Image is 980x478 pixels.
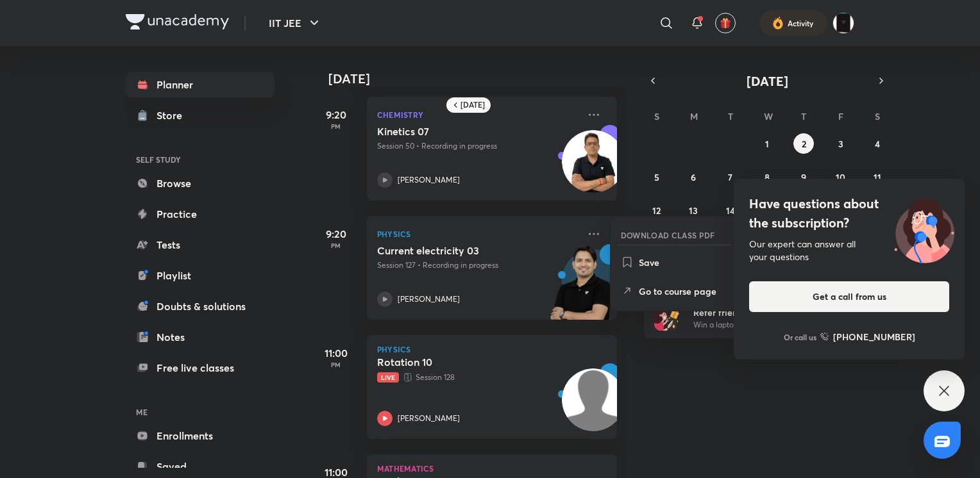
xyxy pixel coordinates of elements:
img: activity [772,15,784,31]
p: Or call us [784,331,816,343]
a: Free live classes [126,355,275,381]
img: referral [654,305,680,331]
h6: DOWNLOAD CLASS PDF [621,229,715,241]
span: [DATE] [747,72,788,90]
a: Playlist [126,263,275,288]
a: Company Logo [126,14,229,33]
h5: 9:20 [310,107,362,122]
p: Physics [377,226,579,242]
abbr: October 10, 2025 [836,171,845,183]
abbr: October 6, 2025 [691,171,696,183]
img: avatar [720,17,731,29]
button: October 12, 2025 [646,200,667,220]
button: October 13, 2025 [683,200,704,220]
h5: Rotation 10 [377,356,537,368]
p: Physics [377,345,607,353]
p: Session 128 [377,371,579,384]
a: Notes [126,324,275,350]
h6: [DATE] [460,100,485,110]
abbr: October 11, 2025 [874,171,881,183]
img: Company Logo [126,14,229,29]
p: Win a laptop, vouchers & more [693,319,851,331]
img: Anurag Agarwal [832,12,854,34]
a: Practice [126,201,275,227]
button: October 1, 2025 [757,133,777,154]
button: October 9, 2025 [793,167,814,187]
abbr: October 14, 2025 [726,204,735,217]
abbr: Thursday [801,110,806,122]
button: Get a call from us [749,281,949,312]
abbr: October 2, 2025 [802,138,806,150]
button: October 7, 2025 [720,167,741,187]
abbr: Saturday [875,110,880,122]
abbr: Sunday [654,110,659,122]
h6: Refer friends [693,306,851,319]
h6: ME [126,401,275,423]
button: October 6, 2025 [683,167,704,187]
p: Chemistry [377,107,579,122]
img: unacademy [546,244,617,333]
p: PM [310,242,362,249]
button: October 8, 2025 [757,167,777,187]
abbr: October 4, 2025 [875,138,880,150]
button: October 11, 2025 [867,167,888,187]
abbr: Wednesday [764,110,773,122]
button: October 5, 2025 [646,167,667,187]
p: PM [310,122,362,130]
div: Our expert can answer all your questions [749,238,949,263]
div: Store [156,108,190,123]
p: Mathematics [377,465,607,472]
img: ttu_illustration_new.svg [884,194,965,263]
p: Save [639,256,727,269]
h5: Current electricity 03 [377,244,537,257]
abbr: October 12, 2025 [652,204,661,217]
button: October 14, 2025 [720,200,741,220]
h5: 9:20 [310,226,362,242]
abbr: Monday [690,110,698,122]
button: [DATE] [662,72,872,90]
p: [PERSON_NAME] [398,413,460,424]
button: October 4, 2025 [867,133,888,154]
h5: Kinetics 07 [377,125,537,138]
h5: 11:00 [310,345,362,361]
abbr: October 7, 2025 [728,171,732,183]
abbr: October 13, 2025 [689,204,698,217]
h4: [DATE] [328,71,630,87]
abbr: October 1, 2025 [765,138,769,150]
h6: [PHONE_NUMBER] [833,330,915,343]
button: October 3, 2025 [831,133,851,154]
button: avatar [715,13,736,33]
button: IIT JEE [261,10,330,36]
p: [PERSON_NAME] [398,293,460,305]
p: [PERSON_NAME] [398,174,460,186]
p: Session 127 • Recording in progress [377,260,579,271]
a: Store [126,103,275,128]
span: Live [377,372,399,383]
a: Browse [126,170,275,196]
p: Go to course page [639,284,727,298]
a: Enrollments [126,423,275,449]
a: Tests [126,232,275,258]
p: PM [310,361,362,368]
h4: Have questions about the subscription? [749,194,949,233]
a: [PHONE_NUMBER] [820,330,915,343]
abbr: Friday [838,110,843,122]
a: Planner [126,72,275,97]
p: Session 50 • Recording in progress [377,140,579,152]
abbr: October 5, 2025 [654,171,659,183]
abbr: October 3, 2025 [838,138,843,150]
button: October 10, 2025 [831,167,851,187]
button: October 2, 2025 [793,133,814,154]
abbr: October 9, 2025 [801,171,806,183]
a: Doubts & solutions [126,293,275,319]
h6: SELF STUDY [126,149,275,170]
abbr: Tuesday [728,110,733,122]
abbr: October 8, 2025 [765,171,770,183]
